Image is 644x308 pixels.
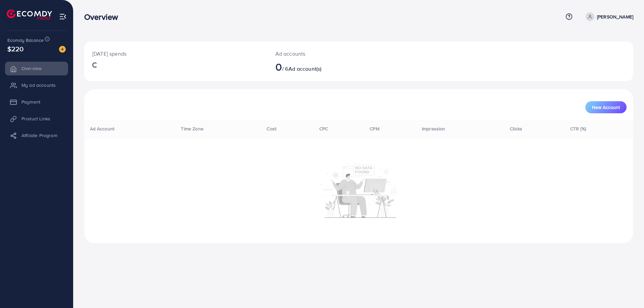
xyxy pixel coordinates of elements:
[275,60,396,73] h2: / 6
[92,50,259,58] p: [DATE] spends
[84,12,123,22] h3: Overview
[597,13,633,21] p: [PERSON_NAME]
[7,37,44,44] span: Ecomdy Balance
[585,101,627,113] button: New Account
[275,50,396,58] p: Ad accounts
[275,59,282,74] span: 0
[583,12,633,21] a: [PERSON_NAME]
[59,46,66,53] img: image
[592,105,620,110] span: New Account
[288,65,321,72] span: Ad account(s)
[7,9,52,20] img: logo
[59,13,67,20] img: menu
[7,44,24,54] span: $220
